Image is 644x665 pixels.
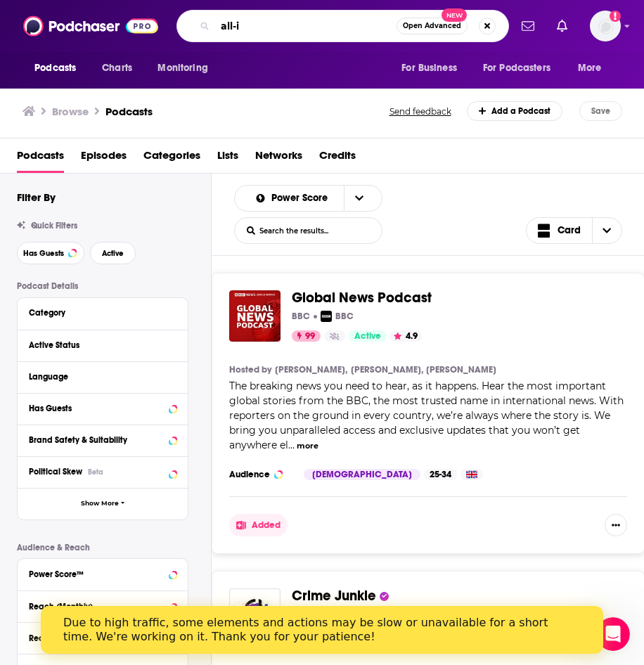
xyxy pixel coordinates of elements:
button: Political SkewBeta [29,463,176,480]
button: Send feedback [385,105,456,117]
button: Brand Safety & Suitability [29,431,176,448]
span: Political Skew [29,467,82,477]
div: 25-34 [424,469,457,480]
a: Show notifications dropdown [551,14,573,38]
div: Has Guests [29,403,165,413]
a: 99 [292,330,321,342]
button: Reach (Monthly) [29,597,176,614]
button: Show profile menu [590,11,621,41]
button: open menu [25,55,94,82]
img: User Profile [590,11,621,41]
h2: Choose List sort [234,185,382,212]
img: Podchaser - Follow, Share and Rate Podcasts [23,13,158,39]
button: Category [29,304,176,321]
a: Episodes [81,144,127,173]
span: Active [102,250,124,257]
div: [DEMOGRAPHIC_DATA] [304,469,420,480]
button: open menu [474,55,571,82]
span: Crime Junkie [292,587,376,605]
a: Active [349,330,387,342]
span: Card [558,226,581,235]
a: Credits [319,144,356,173]
button: Active [90,242,136,264]
button: 4.9 [389,330,422,342]
button: Has Guests [29,399,176,417]
div: Search podcasts, credits, & more... [176,10,509,42]
h4: Hosted by [229,364,271,375]
button: Active Status [29,336,176,354]
a: Global News Podcast [292,290,432,306]
p: BBC [292,311,310,322]
span: Quick Filters [31,221,77,231]
a: Podcasts [105,105,153,118]
button: Show More Button [605,514,627,536]
p: BBC [335,311,354,322]
span: New [442,8,467,22]
a: [PERSON_NAME], [275,364,347,375]
button: Choose View [526,217,623,244]
span: Logged in as samanthawu [590,11,621,41]
input: Search podcasts, credits, & more... [215,15,397,37]
span: Monitoring [157,58,207,78]
span: ... [288,439,295,451]
a: [PERSON_NAME], [351,364,423,375]
p: Audience & Reach [17,543,188,553]
a: Categories [143,144,200,173]
a: Crime Junkie [292,588,376,604]
button: Power Score™ [29,564,176,582]
a: Charts [93,55,141,82]
span: Global News Podcast [292,289,432,306]
div: Active Status [29,340,167,350]
span: Podcasts [34,58,76,78]
a: Lists [217,144,238,173]
span: Show More [81,500,119,508]
span: More [578,58,602,78]
button: Added [229,514,288,536]
div: Beta [88,467,103,477]
a: [PERSON_NAME] [426,364,496,375]
button: open menu [148,55,226,82]
button: Open AdvancedNew [397,18,468,34]
iframe: Intercom live chat banner [41,606,603,654]
button: open menu [344,186,373,211]
div: Reach (Monthly) [29,602,165,612]
svg: Add a profile image [610,11,621,22]
div: Power Score™ [29,569,165,579]
h3: Audience [229,469,292,480]
img: Crime Junkie [229,588,281,640]
button: Has Guests [17,242,84,264]
span: Power Score [271,193,333,203]
a: Networks [255,144,302,173]
button: more [297,440,318,452]
span: Active [354,330,381,344]
iframe: Intercom live chat [596,617,630,651]
span: Open Advanced [403,22,461,30]
div: Category [29,308,167,318]
span: For Business [401,58,457,78]
img: BBC [321,311,332,322]
span: The breaking news you need to hear, as it happens. Hear the most important global stories from th... [229,380,624,451]
span: Has Guests [23,250,64,257]
div: Language [29,372,167,382]
a: BBCBBC [321,311,354,322]
a: Add a Podcast [467,101,563,121]
a: Show notifications dropdown [516,14,540,38]
div: Reach (Episode Average) [29,633,165,643]
div: Brand Safety & Suitability [29,435,165,445]
span: 99 [305,330,315,344]
img: Global News Podcast [229,290,281,342]
a: Podcasts [17,144,64,173]
button: open menu [568,55,619,82]
button: Language [29,368,176,385]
